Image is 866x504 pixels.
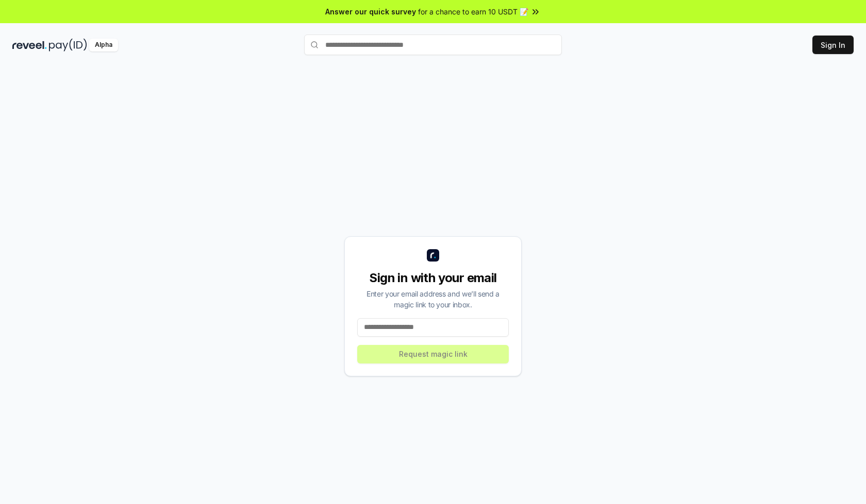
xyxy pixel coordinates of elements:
[89,39,118,51] div: Alpha
[357,288,509,310] div: Enter your email address and we’ll send a magic link to your inbox.
[812,36,854,54] button: Sign In
[12,39,47,51] img: reveel_dark
[49,39,87,51] img: pay_id
[325,6,416,17] span: Answer our quick survey
[427,249,439,262] img: logo_small
[357,270,509,286] div: Sign in with your email
[418,6,528,17] span: for a chance to earn 10 USDT 📝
